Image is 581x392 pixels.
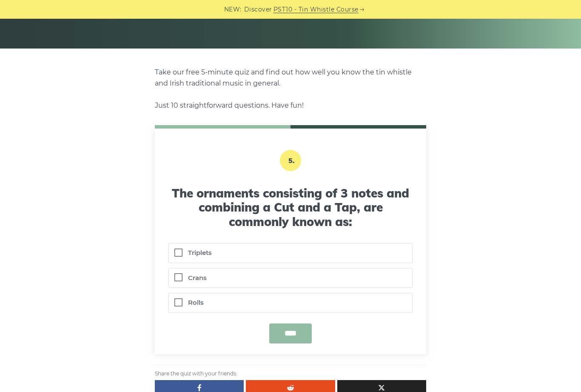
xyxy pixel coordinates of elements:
[168,186,413,229] h3: The ornaments consisting of 3 notes and combining a Cut and a Tap, are commonly known as:
[155,125,290,129] span: /10
[169,269,412,288] label: Crans
[244,5,272,14] span: Discover
[169,293,412,312] label: Rolls
[280,150,301,171] p: 5.
[155,67,426,111] p: Take our free 5-minute quiz and find out how well you know the tin whistle and Irish traditional ...
[155,369,237,378] span: Share the quiz with your friends:
[169,243,412,263] label: Triplets
[273,5,359,14] a: PST10 - Tin Whistle Course
[224,5,242,14] span: NEW:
